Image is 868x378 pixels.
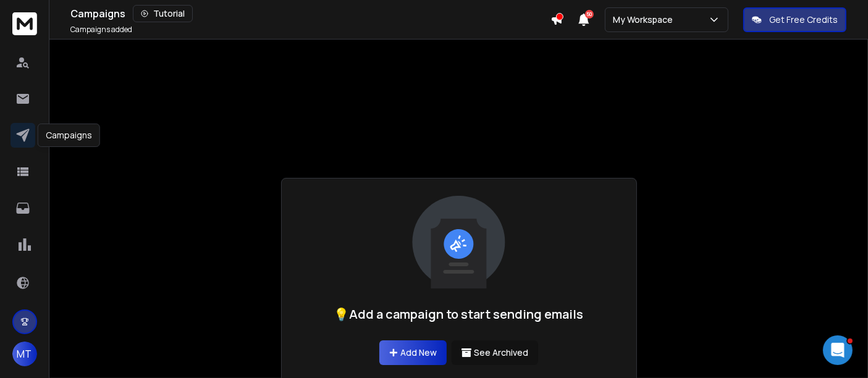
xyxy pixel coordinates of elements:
[743,7,846,32] button: Get Free Credits
[12,342,37,366] button: MT
[70,25,132,35] p: Campaigns added
[585,10,594,19] span: 50
[133,5,193,22] button: Tutorial
[452,340,538,365] button: See Archived
[70,5,550,22] div: Campaigns
[769,14,838,26] p: Get Free Credits
[823,335,853,365] iframe: Intercom live chat
[334,306,584,323] h1: 💡Add a campaign to start sending emails
[379,340,447,365] a: Add New
[613,14,678,26] p: My Workspace
[38,124,100,147] div: Campaigns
